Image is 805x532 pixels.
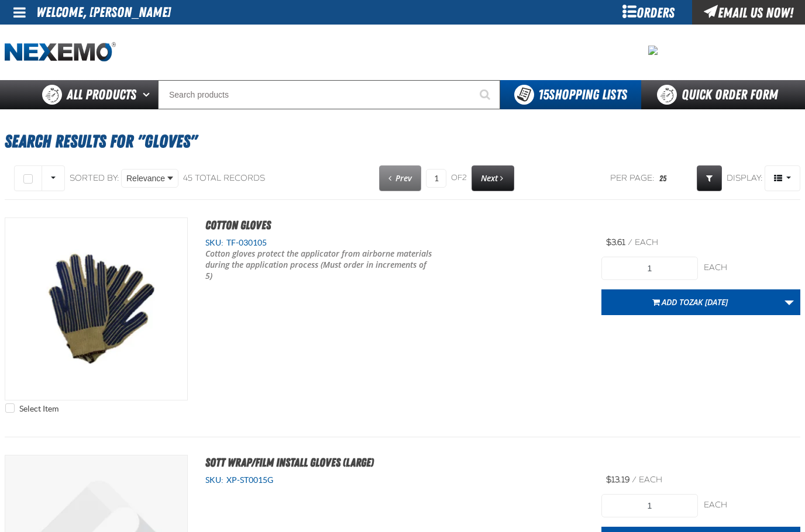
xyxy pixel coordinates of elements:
span: Relevance [126,172,165,185]
img: 93db179228030ecd25a137940bcaa8ab.jpeg [648,46,658,55]
span: of [451,173,467,184]
span: All Products [67,84,136,105]
img: Nexemo logo [5,42,116,63]
input: Product Quantity [601,257,698,280]
span: Product Grid Views Toolbar [765,166,800,191]
a: Quick Order Form [641,80,800,109]
a: Cotton Gloves [205,218,271,232]
div: SKU: [205,237,584,248]
div: each [704,262,800,274]
span: each [635,237,658,247]
strong: 15 [538,87,549,103]
span: $3.61 [606,237,625,247]
a: Home [5,42,116,63]
span: / [632,475,637,485]
a: Next page [472,165,514,191]
label: Select Item [5,403,59,414]
span: 2 [462,173,467,182]
img: Cotton Gloves [5,218,187,400]
input: Product Quantity [601,494,698,517]
button: Add toZak [DATE] [601,289,779,315]
span: Zak [DATE] [689,296,728,308]
span: Display: [727,173,763,183]
span: Sorted By: [70,173,119,183]
span: Next [481,172,498,184]
div: 45 total records [183,173,265,184]
span: / [628,237,632,247]
button: Product Grid Views Toolbar [765,165,800,191]
span: Add to [662,296,728,308]
div: each [704,500,800,511]
button: You have 15 Shopping Lists. Open to view details [500,80,641,109]
span: Per page: [610,173,655,184]
button: Rows selection options [42,165,65,191]
button: Start Searching [471,80,500,109]
input: Search [158,80,500,109]
span: TF-030105 [223,238,267,247]
span: XP-ST0015G [223,475,273,485]
input: Current page number [426,169,446,188]
input: Select Item [5,403,15,413]
span: $13.19 [606,475,629,485]
span: each [639,475,662,485]
a: SOTT Wrap/Film Install Gloves (Large) [205,455,374,469]
span: Shopping Lists [538,87,627,103]
a: More Actions [778,289,800,315]
button: Open All Products pages [139,80,158,109]
h1: Search Results for "GLOVES" [5,126,800,157]
: View Details of the Cotton Gloves [5,218,187,400]
p: Cotton gloves protect the applicator from airborne materials during the application process (Must... [205,248,432,282]
div: SKU: [205,475,584,486]
a: Expand or Collapse Grid Filters [697,165,722,191]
